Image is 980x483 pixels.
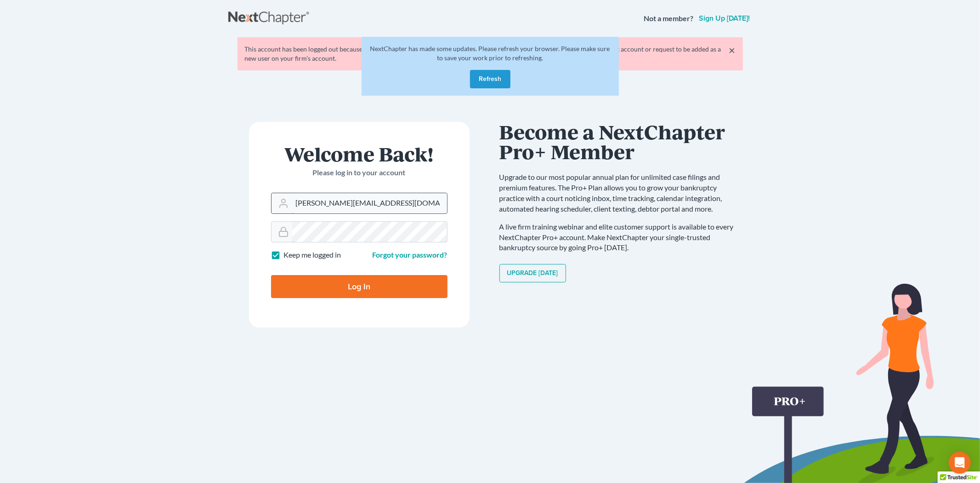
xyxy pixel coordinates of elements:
a: Sign up [DATE]! [697,15,752,22]
p: Upgrade to our most popular annual plan for unlimited case filings and premium features. The Pro+... [499,172,743,214]
label: Keep me logged in [284,250,341,260]
strong: Not a member? [644,13,694,24]
a: × [729,45,736,56]
input: Log In [271,275,448,298]
span: NextChapter has made some updates. Please refresh your browser. Please make sure to save your wor... [370,45,610,62]
p: Please log in to your account [271,167,448,178]
input: Email Address [292,193,447,213]
h1: Become a NextChapter Pro+ Member [499,122,743,161]
a: Upgrade [DATE] [499,264,566,282]
div: This account has been logged out because someone new has initiated a new session with the same lo... [245,45,736,63]
p: A live firm training webinar and elite customer support is available to every NextChapter Pro+ ac... [499,222,743,253]
h1: Welcome Back! [271,144,448,164]
button: Refresh [470,70,510,88]
div: Open Intercom Messenger [949,452,971,474]
a: Forgot your password? [373,250,448,259]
